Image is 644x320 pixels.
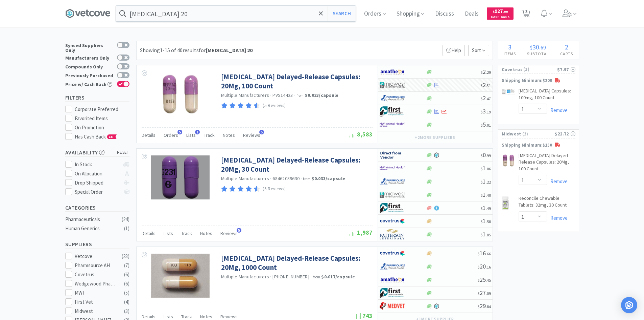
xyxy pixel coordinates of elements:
[541,44,546,51] span: 69
[481,232,483,237] span: $
[272,175,300,182] span: 68462039630
[380,80,405,90] img: 4dd14cff54a648ac9e977f0c5da9bc2e_5.png
[220,314,238,320] span: Reviews
[65,94,129,102] h5: Filters
[140,46,253,55] div: Showing 1-15 of 40 results
[65,42,114,52] div: Synced Suppliers Only
[75,179,120,187] div: Drop Shipped
[519,12,533,18] a: 3
[481,153,483,158] span: $
[498,50,522,57] h4: Items
[481,179,483,185] span: $
[481,151,491,159] span: 0
[380,261,405,272] img: 7915dbd3f8974342a4dc3feb8efc1740_58.png
[108,135,114,139] span: CB
[204,132,215,138] span: Track
[380,248,405,258] img: 77fca1acd8b6420a9015268ca798ef17_1.png
[621,297,637,313] div: Open Intercom Messenger
[380,288,405,298] img: 67d67680309e4a0bb49a5ff0391dcc42_6.png
[557,66,575,73] div: $7.97
[177,130,182,134] span: 5
[181,314,192,320] span: Track
[321,274,355,280] strong: $0.017 / capsule
[502,89,515,95] img: 52f0452c5f2b4f5fbc126f80a5ec29ca_762738.png
[503,9,508,14] span: . 99
[65,204,129,212] h5: Categories
[124,280,129,288] div: ( 6 )
[486,179,491,185] span: . 22
[380,67,405,77] img: 3331a67d23dc422aa21b1ec98afbf632_11.png
[486,83,491,88] span: . 31
[486,123,491,128] span: . 01
[122,215,129,223] div: ( 24 )
[75,133,117,140] span: Has Cash Back
[116,6,356,21] input: Search by item, sku, manufacturer, ingredient, size...
[522,131,555,137] span: ( 2 )
[481,193,483,198] span: $
[164,230,173,236] span: Lists
[65,72,114,78] div: Previously Purchased
[486,193,491,198] span: . 40
[481,81,491,89] span: 2
[237,228,241,233] span: 5
[159,72,202,116] img: e174b9f2aabd46f283903b78e8ea544e_120785.jpg
[263,186,286,193] p: (5 Reviews)
[380,163,405,173] img: f6b2451649754179b5b4e0c70c3f7cb0_2.png
[547,107,568,113] a: Remove
[481,219,483,224] span: $
[380,203,405,213] img: 67d67680309e4a0bb49a5ff0391dcc42_6.png
[75,114,129,123] div: Favorited Items
[206,47,253,54] strong: [MEDICAL_DATA] 20
[199,47,253,54] span: for
[486,304,491,309] span: . 84
[142,132,156,138] span: Details
[486,166,491,171] span: . 06
[380,216,405,226] img: 77fca1acd8b6420a9015268ca798ef17_1.png
[486,251,491,256] span: . 66
[221,274,269,280] a: Multiple Manufacturers
[481,83,483,88] span: $
[481,206,483,211] span: $
[478,304,480,309] span: $
[478,264,480,270] span: $
[380,176,405,187] img: 7915dbd3f8974342a4dc3feb8efc1740_58.png
[555,130,575,137] div: $22.72
[486,278,491,283] span: . 45
[481,164,491,172] span: 1
[481,68,491,76] span: 2
[491,15,509,20] span: Cash Back
[223,132,235,138] span: Notes
[313,275,320,279] span: from
[380,190,405,200] img: 4dd14cff54a648ac9e977f0c5da9bc2e_5.png
[478,276,491,283] span: 25
[65,55,114,60] div: Manufacturers Only
[481,109,483,114] span: $
[75,252,117,260] div: Vetcove
[380,229,405,239] img: f5e969b455434c6296c6d81ef179fa71_3.png
[186,132,196,138] span: Lists
[532,43,539,51] span: 30
[486,291,491,296] span: . 09
[462,11,481,17] a: Deals
[350,130,373,138] span: 8,583
[75,261,117,270] div: Pharmsource AH
[498,77,579,84] p: Shipping Minimum: $200
[519,152,575,175] a: [MEDICAL_DATA] Delayed-Release Capsules: 20Mg, 100 Count
[65,215,120,223] div: Pharmaceuticals
[124,298,129,306] div: ( 4 )
[75,280,117,288] div: Wedgewood Pharmacy
[530,44,532,51] span: $
[200,230,212,236] span: Notes
[481,217,491,225] span: 1
[478,262,491,270] span: 20
[481,107,491,115] span: 3
[481,204,491,212] span: 1
[487,4,514,23] a: $927.99Cash Back
[432,11,457,17] a: Discuss
[151,155,210,199] img: c4153ea48e6549569d8c82bed5e90f6f_65810.jpeg
[481,96,483,101] span: $
[263,102,286,109] p: (5 Reviews)
[200,314,212,320] span: Notes
[272,274,309,280] span: [PHONE_NUMBER]
[75,298,117,306] div: First Vet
